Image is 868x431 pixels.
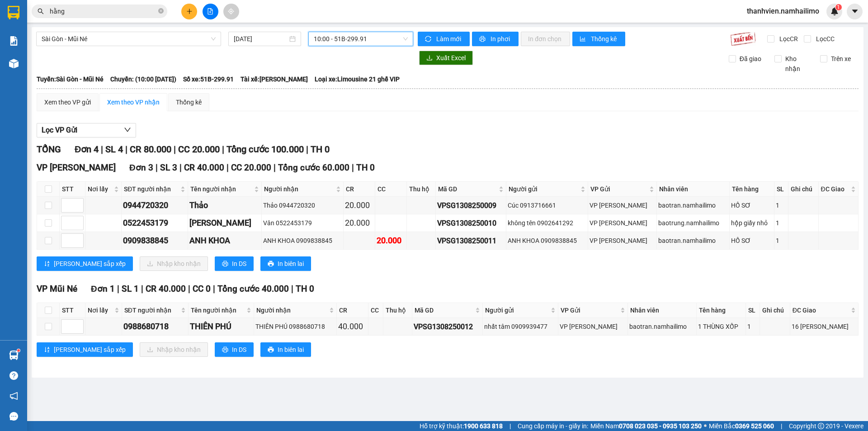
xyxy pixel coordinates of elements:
[37,256,133,271] button: sort-ascending[PERSON_NAME] sắp xếp
[588,214,657,232] td: VP Phạm Ngũ Lão
[821,184,849,194] span: ĐC Giao
[590,200,656,210] div: VP [PERSON_NAME]
[228,8,234,14] span: aim
[226,162,229,173] span: |
[731,236,773,246] div: HỒ SƠ
[222,260,228,268] span: printer
[188,197,262,214] td: Thảo
[436,197,506,214] td: VPSG1308250009
[588,197,657,214] td: VP Phạm Ngũ Lão
[9,371,18,380] span: question-circle
[105,144,123,155] span: SL 4
[560,322,626,332] div: VP [PERSON_NAME]
[345,199,373,212] div: 20.000
[508,200,586,210] div: Cúc 0913716661
[835,4,842,10] sup: 1
[193,284,211,294] span: CC 0
[709,421,774,431] span: Miền Bắc
[818,423,824,429] span: copyright
[207,8,213,14] span: file-add
[704,424,707,428] span: ⚪️
[17,349,20,352] sup: 1
[44,97,91,107] div: Xem theo VP gửi
[260,256,311,271] button: printerIn biên lai
[415,305,474,315] span: Mã GD
[158,8,164,14] span: close-circle
[37,162,116,173] span: VP [PERSON_NAME]
[188,232,262,250] td: ANH KHOA
[377,234,405,247] div: 20.000
[122,318,189,336] td: 0988680718
[658,218,728,228] div: baotrung.namhailimo
[760,303,790,318] th: Ghi chú
[774,182,788,197] th: SL
[383,303,412,318] th: Thu hộ
[140,342,208,357] button: downloadNhập kho nhận
[129,162,153,173] span: Đơn 3
[174,144,176,155] span: |
[697,303,746,318] th: Tên hàng
[521,32,570,46] button: In đơn chọn
[590,236,656,246] div: VP [PERSON_NAME]
[306,144,308,155] span: |
[9,36,19,46] img: solution-icon
[255,322,335,332] div: THIÊN PHÚ 0988680718
[189,234,260,247] div: ANH KHOA
[368,303,383,318] th: CC
[260,342,311,357] button: printerIn biên lai
[437,200,505,211] div: VPSG1308250009
[508,236,586,246] div: ANH KHOA 0909838845
[464,422,503,430] strong: 1900 633 818
[509,184,579,194] span: Người gửi
[558,318,627,336] td: VP Phạm Ngũ Lão
[124,126,131,133] span: down
[731,218,773,228] div: hộp giấy nhỏ
[580,36,587,43] span: bar-chart
[222,144,224,155] span: |
[122,214,188,232] td: 0522453179
[8,29,80,40] div: HẰNG LOAN
[590,218,656,228] div: VP [PERSON_NAME]
[8,40,80,53] div: 0915549761
[746,303,760,318] th: SL
[226,144,304,155] span: Tổng cước 100.000
[156,162,158,173] span: |
[75,144,99,155] span: Đơn 4
[628,303,697,318] th: Nhân viên
[54,259,126,269] span: [PERSON_NAME] sắp xếp
[425,36,433,43] span: sync
[827,54,854,64] span: Trên xe
[776,236,787,246] div: 1
[181,4,197,19] button: plus
[176,97,202,107] div: Thống kê
[418,32,470,46] button: syncLàm mới
[698,322,744,332] div: 1 THÙNG XỐP
[88,305,113,315] span: Nơi lấy
[123,199,186,212] div: 0944720320
[86,9,108,18] span: Nhận:
[123,320,187,333] div: 0988680718
[572,32,625,46] button: bar-chartThống kê
[337,303,368,318] th: CR
[278,259,304,269] span: In biên lai
[747,322,758,332] div: 1
[91,284,115,294] span: Đơn 1
[788,182,819,197] th: Ghi chú
[86,40,159,53] div: 0937200526
[847,4,863,19] button: caret-down
[508,218,586,228] div: không tên 0902641292
[793,305,849,315] span: ĐC Giao
[8,8,80,29] div: VP [PERSON_NAME]
[407,182,435,197] th: Thu hộ
[44,346,50,354] span: sort-ascending
[344,182,375,197] th: CR
[437,218,505,229] div: VPSG1308250010
[186,8,193,14] span: plus
[590,421,702,431] span: Miền Nam
[561,305,618,315] span: VP Gửi
[158,7,164,16] span: close-circle
[232,259,246,269] span: In DS
[223,4,239,19] button: aim
[436,214,506,232] td: VPSG1308250010
[851,7,859,15] span: caret-down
